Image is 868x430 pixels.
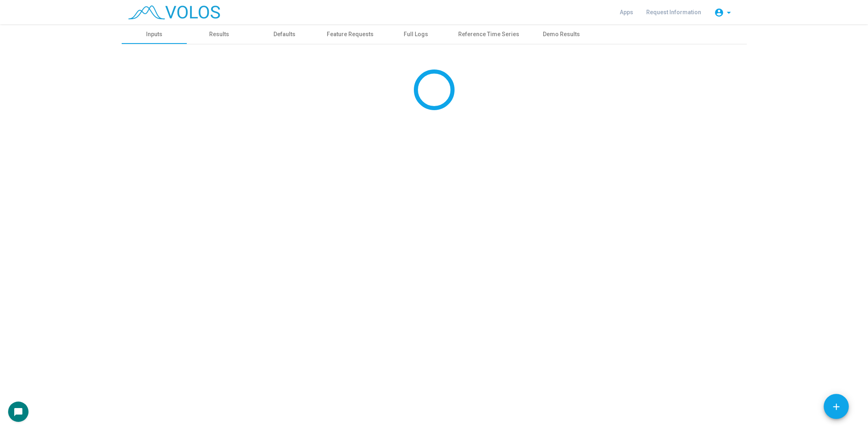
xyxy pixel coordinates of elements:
[831,402,842,412] mat-icon: add
[146,30,162,39] div: Inputs
[404,30,428,39] div: Full Logs
[620,9,633,15] span: Apps
[714,8,724,17] mat-icon: account_circle
[327,30,374,39] div: Feature Requests
[640,5,708,20] a: Request Information
[724,8,734,17] mat-icon: arrow_drop_down
[273,30,295,39] div: Defaults
[543,30,580,39] div: Demo Results
[13,407,23,417] mat-icon: chat_bubble
[458,30,519,39] div: Reference Time Series
[209,30,229,39] div: Results
[646,9,701,15] span: Request Information
[824,394,849,419] button: Add icon
[613,5,640,20] a: Apps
